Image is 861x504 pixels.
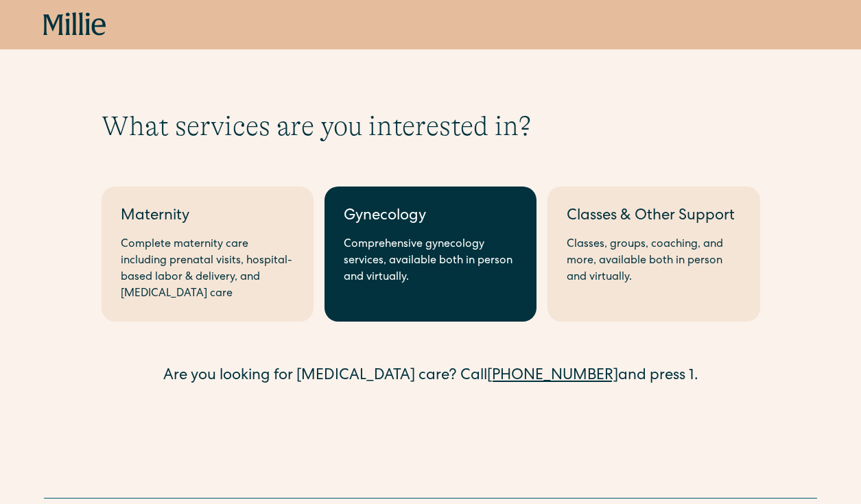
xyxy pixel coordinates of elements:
[487,369,618,384] a: [PHONE_NUMBER]
[325,187,536,322] a: GynecologyComprehensive gynecology services, available both in person and virtually.
[121,237,294,302] div: Complete maternity care including prenatal visits, hospital-based labor & delivery, and [MEDICAL_...
[547,187,759,322] a: Classes & Other SupportClasses, groups, coaching, and more, available both in person and virtually.
[121,206,294,228] div: Maternity
[102,365,760,388] div: Are you looking for [MEDICAL_DATA] care? Call and press 1.
[344,237,517,286] div: Comprehensive gynecology services, available both in person and virtually.
[344,206,517,228] div: Gynecology
[102,110,760,143] h1: What services are you interested in?
[102,187,314,322] a: MaternityComplete maternity care including prenatal visits, hospital-based labor & delivery, and ...
[567,206,740,228] div: Classes & Other Support
[567,237,740,286] div: Classes, groups, coaching, and more, available both in person and virtually.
